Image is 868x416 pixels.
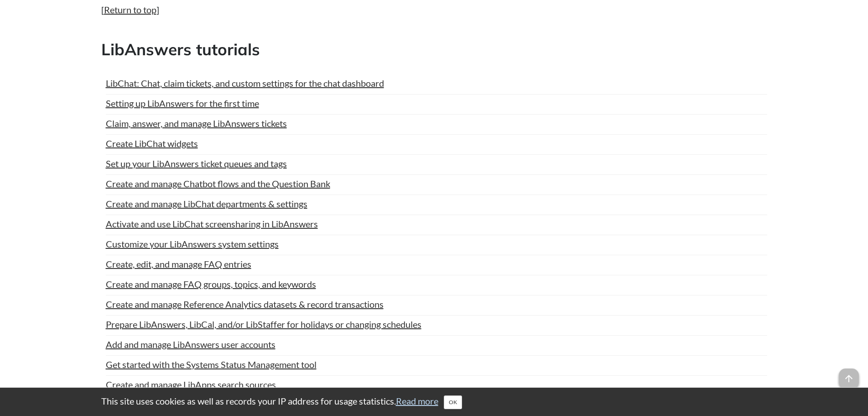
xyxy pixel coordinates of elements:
[106,237,279,251] a: Customize your LibAnswers system settings
[101,3,767,16] p: [ ]
[106,257,251,271] a: Create, edit, and manage FAQ entries
[839,369,859,380] a: arrow_upward
[106,378,276,391] a: Create and manage LibApps search sources
[106,277,316,291] a: Create and manage FAQ groups, topics, and keywords
[106,358,317,371] a: Get started with the Systems Status Management tool
[444,395,462,409] button: Close
[106,177,330,190] a: Create and manage Chatbot flows and the Question Bank
[92,395,776,409] div: This site uses cookies as well as records your IP address for usage statistics.
[396,395,438,406] a: Read more
[106,96,259,110] a: Setting up LibAnswers for the first time
[106,297,384,311] a: Create and manage Reference Analytics datasets & record transactions
[106,137,198,150] a: Create LibChat widgets
[104,4,156,15] a: Return to top
[106,76,384,90] a: LibChat: Chat, claim tickets, and custom settings for the chat dashboard
[106,217,318,231] a: Activate and use LibChat screensharing in LibAnswers
[106,157,287,170] a: Set up your LibAnswers ticket queues and tags
[106,317,421,331] a: Prepare LibAnswers, LibCal, and/or LibStaffer for holidays or changing schedules
[106,197,307,211] a: Create and manage LibChat departments & settings
[106,337,275,351] a: Add and manage LibAnswers user accounts
[101,38,767,61] h2: LibAnswers tutorials
[839,369,859,389] span: arrow_upward
[106,116,287,130] a: Claim, answer, and manage LibAnswers tickets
